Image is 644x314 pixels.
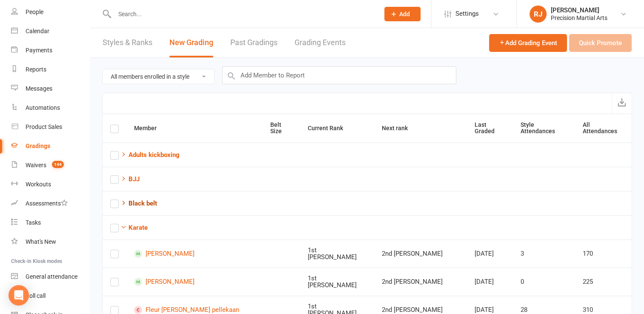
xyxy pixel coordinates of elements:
th: Next rank [374,114,467,143]
a: People [11,3,90,22]
div: Automations [26,104,60,111]
a: Messages [11,79,90,98]
a: Workouts [11,175,90,194]
td: 3 [513,240,575,268]
a: Fleur [PERSON_NAME] pellekaan [134,306,255,314]
a: Gradings [11,137,90,156]
td: 0 [513,268,575,296]
th: Select all [103,114,126,143]
a: General attendance kiosk mode [11,267,90,286]
div: Messages [26,85,52,92]
div: Workouts [26,181,51,188]
a: Reports [11,60,90,79]
a: Waivers 144 [11,156,90,175]
th: Belt Size [263,114,301,143]
div: Open Intercom Messenger [9,285,29,305]
th: All Attendances [575,114,632,143]
div: Product Sales [26,123,62,130]
td: [DATE] [467,268,513,296]
input: Add Member to Report [222,66,456,84]
span: Settings [455,4,479,23]
a: New Grading [169,28,213,57]
a: Automations [11,98,90,117]
div: Roll call [26,292,46,299]
div: People [26,9,43,15]
div: Reports [26,66,46,73]
div: Assessments [26,200,68,207]
strong: Adults kickboxing [129,151,180,159]
div: Waivers [26,162,46,168]
td: 170 [575,240,632,268]
a: Product Sales [11,117,90,137]
div: Tasks [26,219,41,226]
button: Adults kickboxing [120,150,180,160]
th: Current Rank [300,114,374,143]
strong: Karate [129,224,148,231]
td: 2nd [PERSON_NAME] [374,240,467,268]
button: Add Grading Event [489,34,567,52]
a: Roll call [11,286,90,305]
a: Calendar [11,22,90,41]
td: 225 [575,268,632,296]
button: Karate [120,223,148,233]
div: Gradings [26,143,50,149]
span: Add Grading Event [499,39,557,47]
div: General attendance [26,273,77,280]
span: Add [399,11,410,17]
strong: BJJ [129,175,140,183]
a: Payments [11,41,90,60]
td: 2nd [PERSON_NAME] [374,268,467,296]
a: Grading Events [295,28,346,57]
div: Calendar [26,28,49,34]
th: Style Attendances [513,114,575,143]
div: Payments [26,47,52,54]
th: Member [126,114,263,143]
a: Past Gradings [230,28,278,57]
div: RJ [530,6,547,23]
strong: Black belt [129,200,157,207]
a: What's New [11,232,90,251]
button: Add [384,7,421,21]
a: Assessments [11,194,90,213]
div: What's New [26,238,56,245]
a: [PERSON_NAME] [134,278,255,286]
a: [PERSON_NAME] [134,250,255,258]
td: 1st [PERSON_NAME] [300,240,374,268]
th: Last Graded [467,114,513,143]
td: 1st [PERSON_NAME] [300,268,374,296]
button: Black belt [120,198,157,208]
div: [PERSON_NAME] [551,6,607,14]
a: Tasks [11,213,90,232]
input: Search... [112,8,373,20]
a: Styles & Ranks [103,28,152,57]
div: Precision Martial Arts [551,14,607,22]
td: [DATE] [467,240,513,268]
span: 144 [52,161,64,168]
button: BJJ [120,174,140,184]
